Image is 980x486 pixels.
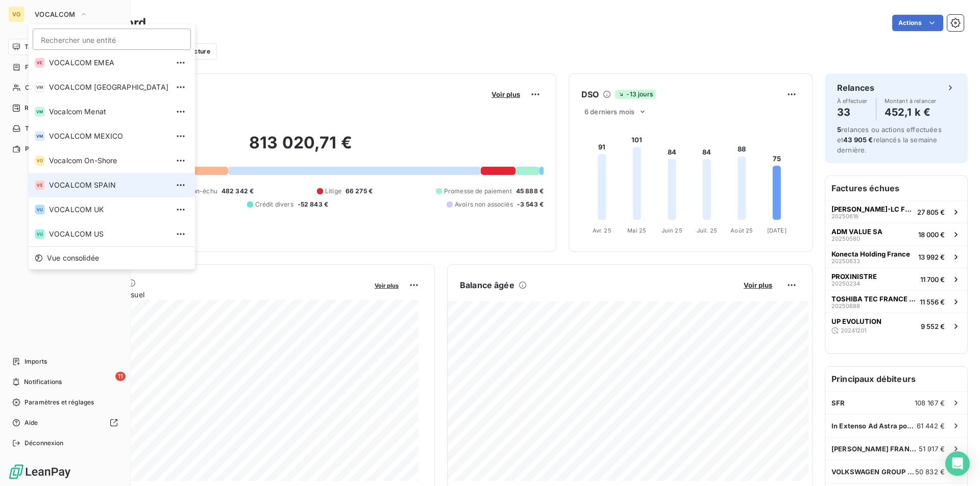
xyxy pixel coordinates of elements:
[35,131,45,141] div: VM
[115,372,126,381] span: 11
[825,268,967,290] button: PROXINISTRE2025023411 700 €
[915,399,945,407] span: 108 167 €
[831,227,883,236] span: ADM VALUE SA
[25,63,51,72] span: Factures
[831,422,917,430] span: In Extenso Ad Astra pour CIVAD Blancheporte
[24,377,62,387] span: Notifications
[8,6,24,22] div: VO
[917,422,945,430] span: 61 442 €
[35,10,76,18] span: VOCALCOM
[49,204,168,215] span: VOCALCOM UK
[24,104,52,113] span: Relances
[841,327,866,334] span: 20241201
[831,213,859,219] span: 20250618
[346,187,373,196] span: 66 275 €
[825,223,967,245] button: ADM VALUE SA2025058018 000 €
[35,82,45,92] div: VM
[24,418,38,427] span: Aide
[255,200,293,209] span: Crédit divers
[25,83,45,92] span: Clients
[444,187,512,196] span: Promesse de paiement
[49,131,168,141] span: VOCALCOM MEXICO
[188,187,217,196] span: Non-échu
[661,227,682,234] tspan: Juin 25
[831,250,910,258] span: Konecta Holding France
[49,180,168,190] span: VOCALCOM SPAIN
[488,90,523,99] button: Voir plus
[584,108,634,116] span: 6 derniers mois
[837,98,868,104] span: À effectuer
[945,451,970,476] div: Open Intercom Messenger
[837,125,942,154] span: relances ou actions effectuées et relancés la semaine dernière.
[35,58,45,68] div: VE
[375,282,399,289] span: Voir plus
[627,227,646,234] tspan: Mai 25
[581,88,599,100] h6: DSO
[35,180,45,190] div: VS
[831,272,877,280] span: PROXINISTRE
[741,280,775,290] button: Voir plus
[24,398,94,407] span: Paramètres et réglages
[58,133,544,163] h2: 813 020,71 €
[593,227,611,234] tspan: Avr. 25
[837,82,874,94] h6: Relances
[892,15,943,31] button: Actions
[8,464,71,480] img: Logo LeanPay
[49,58,168,68] span: VOCALCOM EMEA
[49,156,168,166] span: Vocalcom On-Shore
[831,399,845,407] span: SFR
[837,125,841,134] span: 5
[921,322,945,330] span: 9 552 €
[831,280,860,287] span: 20250234
[58,289,367,300] span: Chiffre d'affaires mensuel
[825,245,967,268] button: Konecta Holding France2025063313 992 €
[222,187,254,196] span: 482 342 €
[831,317,881,325] span: UP EVOLUTION
[744,281,772,289] span: Voir plus
[25,124,46,133] span: Tâches
[24,439,64,448] span: Déconnexion
[325,187,341,196] span: Litige
[919,445,945,453] span: 51 917 €
[918,231,945,239] span: 18 000 €
[35,156,45,166] div: VO
[831,468,915,476] span: VOLKSWAGEN GROUP FRANCE
[298,200,328,209] span: -52 843 €
[837,104,868,120] h4: 33
[47,253,99,263] span: Vue consolidée
[920,298,945,306] span: 11 556 €
[831,258,860,264] span: 20250633
[825,200,967,223] button: [PERSON_NAME]-LC FRANCE2025061827 805 €
[825,290,967,313] button: TOSHIBA TEC FRANCE IMAGING SYSTEMS SA2025068811 556 €
[730,227,753,234] tspan: Août 25
[49,229,168,239] span: VOCALCOM US
[455,200,513,209] span: Avoirs non associés
[831,445,919,453] span: [PERSON_NAME] FRANCE
[8,415,122,431] a: Aide
[25,144,56,154] span: Paiements
[885,104,937,120] h4: 452,1 k €
[918,253,945,261] span: 13 992 €
[35,204,45,215] div: VU
[35,229,45,239] div: VU
[492,90,520,98] span: Voir plus
[517,200,544,209] span: -3 543 €
[24,42,72,52] span: Tableau de bord
[917,208,945,216] span: 27 805 €
[831,303,860,309] span: 20250688
[831,236,860,242] span: 20250580
[24,357,47,366] span: Imports
[35,107,45,117] div: VM
[697,227,717,234] tspan: Juil. 25
[915,468,945,476] span: 50 832 €
[825,176,967,200] h6: Factures échues
[516,187,544,196] span: 45 888 €
[825,367,967,391] h6: Principaux débiteurs
[49,107,168,117] span: Vocalcom Menat
[831,205,913,213] span: [PERSON_NAME]-LC FRANCE
[920,275,945,284] span: 11 700 €
[615,90,655,99] span: -13 jours
[825,313,967,339] button: UP EVOLUTION202412019 552 €
[33,29,191,50] input: placeholder
[372,280,402,290] button: Voir plus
